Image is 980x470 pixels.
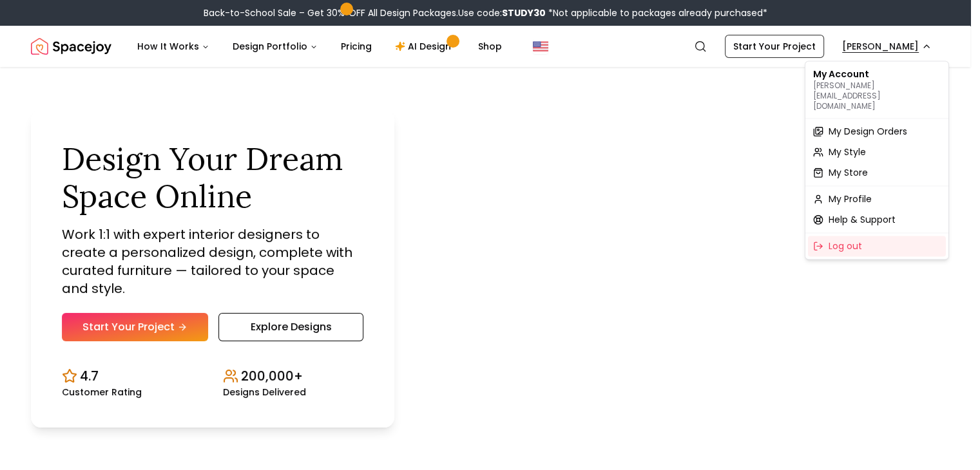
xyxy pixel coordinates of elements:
[813,80,941,111] p: [PERSON_NAME][EMAIL_ADDRESS][DOMAIN_NAME]
[808,121,946,142] a: My Design Orders
[829,146,866,158] span: My Style
[808,64,946,115] div: My Account
[829,193,872,205] span: My Profile
[805,61,949,259] div: [PERSON_NAME]
[829,125,907,138] span: My Design Orders
[808,189,946,209] a: My Profile
[829,166,868,179] span: My Store
[808,142,946,162] a: My Style
[808,162,946,183] a: My Store
[808,209,946,230] a: Help & Support
[829,240,862,252] span: Log out
[829,213,896,226] span: Help & Support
